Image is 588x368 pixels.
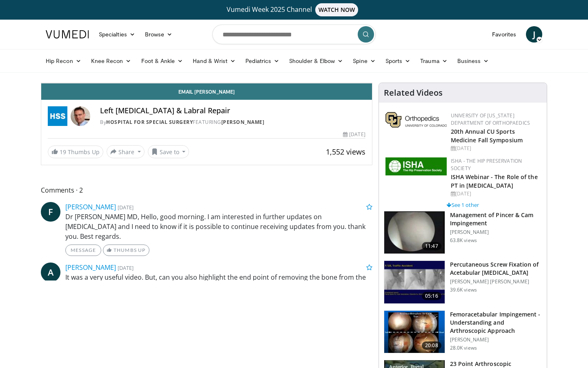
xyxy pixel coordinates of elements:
[46,30,89,38] img: VuMedi Logo
[326,147,365,157] span: 1,552 views
[284,53,348,69] a: Shoulder & Elbow
[41,53,86,69] a: Hip Recon
[385,112,447,128] img: 355603a8-37da-49b6-856f-e00d7e9307d3.png.150x105_q85_autocrop_double_scale_upscale_version-0.2.png
[343,131,365,138] div: [DATE]
[450,337,542,343] p: [PERSON_NAME]
[451,112,530,126] a: University of [US_STATE] Department of Orthopaedics
[384,311,445,353] img: 410288_3.png.150x105_q85_crop-smart_upscale.jpg
[450,260,542,277] h3: Percutaneous Screw Fixation of Acetabular [MEDICAL_DATA]
[450,278,542,285] p: [PERSON_NAME] [PERSON_NAME]
[450,237,477,244] p: 63.8K views
[384,211,542,254] a: 11:47 Management of Pincer & Cam Impingement [PERSON_NAME] 63.8K views
[451,145,540,152] div: [DATE]
[526,26,542,43] a: J
[106,119,193,126] a: Hospital for Special Surgery
[41,83,372,83] video-js: Video Player
[100,119,365,126] div: By FEATURING
[422,242,441,250] span: 11:47
[451,157,522,172] a: ISHA - The Hip Preservation Society
[451,190,540,197] div: [DATE]
[384,88,443,98] h4: Related Videos
[450,229,542,236] p: [PERSON_NAME]
[118,264,134,272] small: [DATE]
[241,53,284,69] a: Pediatrics
[65,202,116,211] a: [PERSON_NAME]
[103,245,149,256] a: Thumbs Up
[60,148,66,156] span: 19
[48,146,103,158] a: 19 Thumbs Up
[86,53,136,69] a: Knee Recon
[41,202,60,222] a: F
[140,26,178,43] a: Browse
[422,292,441,300] span: 05:16
[212,25,376,44] input: Search topics, interventions
[422,341,441,350] span: 20:08
[384,261,445,303] img: 134112_0000_1.png.150x105_q85_crop-smart_upscale.jpg
[118,204,134,211] small: [DATE]
[450,211,542,227] h3: Management of Pincer & Cam Impingement
[452,53,494,69] a: Business
[447,201,479,209] a: See 1 other
[384,260,542,304] a: 05:16 Percutaneous Screw Fixation of Acetabular [MEDICAL_DATA] [PERSON_NAME] [PERSON_NAME] 39.6K ...
[65,245,101,256] a: Message
[47,3,541,16] a: Vumedi Week 2025 ChannelWATCH NOW
[381,53,416,69] a: Sports
[384,211,445,254] img: 38483_0000_3.png.150x105_q85_crop-smart_upscale.jpg
[450,345,477,351] p: 28.0K views
[71,106,90,126] img: Avatar
[451,128,523,144] a: 20th Annual CU Sports Medicine Fall Symposium
[415,53,452,69] a: Trauma
[450,287,477,293] p: 39.6K views
[65,212,372,241] p: Dr [PERSON_NAME] MD, Hello, good morning. I am interested in further updates on [MEDICAL_DATA] an...
[100,106,365,115] h4: Left [MEDICAL_DATA] & Labral Repair
[48,106,67,126] img: Hospital for Special Surgery
[41,83,372,100] a: Email [PERSON_NAME]
[41,185,372,195] span: Comments 2
[107,145,145,158] button: Share
[348,53,380,69] a: Spine
[148,145,189,158] button: Save to
[94,26,140,43] a: Specialties
[487,26,521,43] a: Favorites
[41,263,60,282] a: A
[384,310,542,354] a: 20:08 Femoracetabular Impingement - Understanding and Arthroscopic Approach [PERSON_NAME] 28.0K v...
[188,53,241,69] a: Hand & Wrist
[65,263,116,272] a: [PERSON_NAME]
[385,157,447,175] img: a9f71565-a949-43e5-a8b1-6790787a27eb.jpg.150x105_q85_autocrop_double_scale_upscale_version-0.2.jpg
[451,173,538,189] a: ISHA Webinar - The Role of the PT in [MEDICAL_DATA]
[450,310,542,335] h3: Femoracetabular Impingement - Understanding and Arthroscopic Approach
[315,3,359,16] span: WATCH NOW
[221,119,265,126] a: [PERSON_NAME]
[65,272,372,292] p: It was a very useful video. But, can you also highlight the end point of removing the bone from t...
[136,53,188,69] a: Foot & Ankle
